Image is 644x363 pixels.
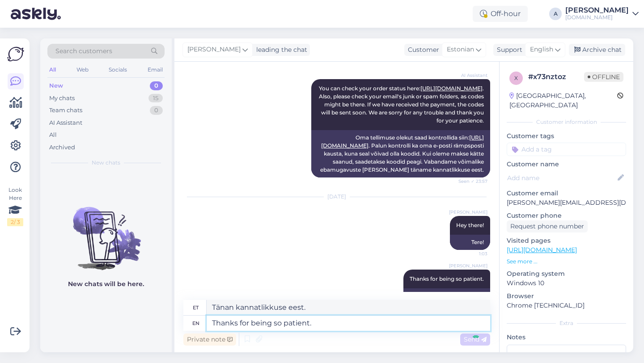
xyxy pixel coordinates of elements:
input: Add a tag [507,143,626,156]
span: Offline [584,72,623,82]
div: [PERSON_NAME] [565,7,629,14]
span: Hey there! [456,222,484,228]
div: Extra [507,319,626,327]
div: Customer [404,45,439,55]
div: A [549,8,562,20]
div: Look Here [7,186,23,226]
p: Customer tags [507,131,626,141]
div: 0 [150,106,163,115]
span: Estonian [447,45,474,55]
span: 1:03 [454,250,487,257]
a: [PERSON_NAME][DOMAIN_NAME] [565,7,639,21]
div: Oma tellimuse olekut saad kontrollida siin: . Palun kontrolli ka oma e-posti rämpsposti kausta, k... [311,130,490,177]
div: Archived [49,143,75,152]
span: [PERSON_NAME] [449,262,487,269]
span: Thanks for being so patient. [410,275,484,282]
span: New chats [92,159,120,167]
p: Customer name [507,160,626,169]
p: Operating system [507,269,626,279]
div: Request phone number [507,220,588,232]
span: You can check your order status here: . Also, please check your email's junk or spam folders, as ... [319,85,485,124]
div: Customer information [507,118,626,126]
div: [DOMAIN_NAME] [565,14,629,21]
span: Search customers [55,46,112,56]
div: Tänan kannatlikkuse eest. [403,288,490,304]
div: Socials [107,64,129,76]
div: My chats [49,94,75,103]
span: AI Assistant [454,72,487,79]
div: Tere! [450,235,490,250]
p: Windows 10 [507,279,626,288]
div: # x73nztoz [528,72,584,82]
img: Askly Logo [7,46,24,63]
div: All [49,131,57,139]
div: Web [75,64,90,76]
div: All [47,64,58,76]
input: Add name [507,173,616,183]
div: Team chats [49,106,82,115]
div: leading the chat [253,45,307,55]
div: AI Assistant [49,118,82,127]
p: See more ... [507,257,626,266]
div: [GEOGRAPHIC_DATA], [GEOGRAPHIC_DATA] [509,91,617,110]
div: 15 [148,94,163,103]
div: 0 [150,81,163,90]
div: Archive chat [569,44,625,56]
div: New [49,81,63,90]
span: English [530,45,553,55]
p: Customer phone [507,211,626,220]
p: [PERSON_NAME][EMAIL_ADDRESS][DOMAIN_NAME] [507,198,626,207]
a: [URL][DOMAIN_NAME] [420,85,483,92]
p: Browser [507,291,626,301]
div: Off-hour [473,6,528,22]
span: Seen ✓ 23:57 [454,178,487,185]
div: 2 / 3 [7,218,23,226]
p: New chats will be here. [68,279,144,289]
p: Notes [507,333,626,342]
span: x [514,75,518,81]
div: Support [493,45,522,55]
p: Customer email [507,189,626,198]
img: No chats [40,191,172,271]
a: [URL][DOMAIN_NAME] [507,246,577,254]
div: [DATE] [183,193,490,201]
span: [PERSON_NAME] [187,45,241,55]
p: Visited pages [507,236,626,245]
p: Chrome [TECHNICAL_ID] [507,301,626,310]
span: [PERSON_NAME] [449,209,487,215]
div: Email [146,64,165,76]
